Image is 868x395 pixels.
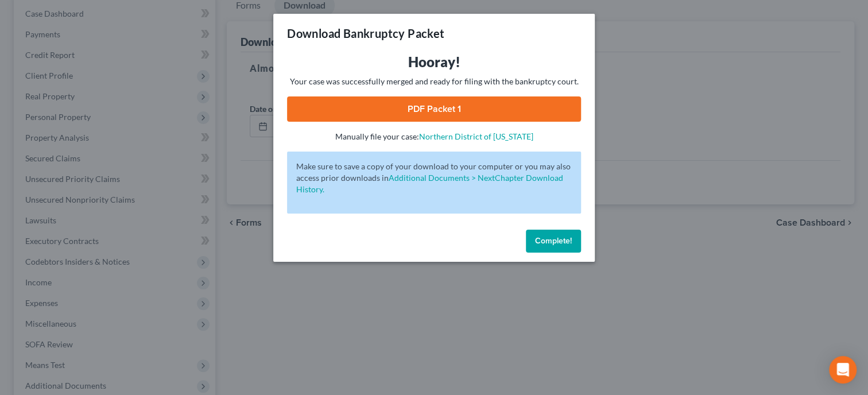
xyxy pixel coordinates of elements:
p: Your case was successfully merged and ready for filing with the bankruptcy court. [287,76,581,87]
div: Open Intercom Messenger [829,356,857,384]
button: Complete! [526,230,581,253]
span: Complete! [535,236,572,246]
a: PDF Packet 1 [287,96,581,122]
a: Additional Documents > NextChapter Download History. [296,173,563,194]
a: Northern District of [US_STATE] [419,131,533,141]
h3: Hooray! [287,53,581,71]
p: Manually file your case: [287,131,581,142]
h3: Download Bankruptcy Packet [287,25,444,41]
p: Make sure to save a copy of your download to your computer or you may also access prior downloads in [296,161,572,195]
